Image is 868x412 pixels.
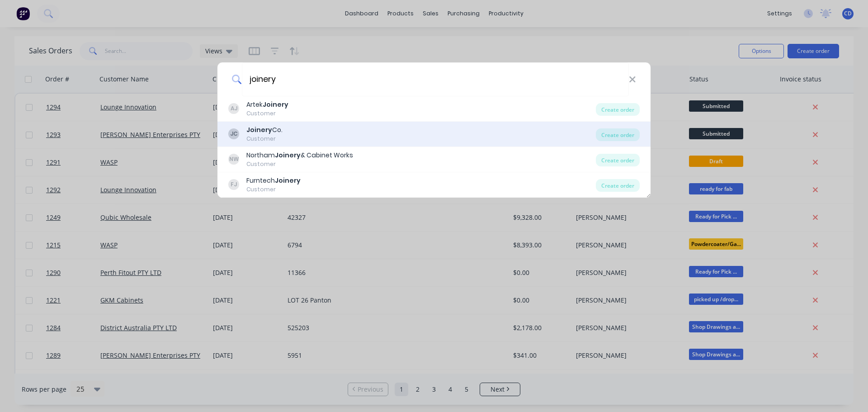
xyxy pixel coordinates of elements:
div: Create order [596,103,640,116]
b: Joinery [263,100,288,109]
b: Joinery [246,125,272,134]
div: Furntech [246,176,301,185]
div: Create order [596,128,640,141]
b: Joinery [275,151,301,160]
div: Customer [246,185,301,194]
div: Co. [246,125,283,135]
div: Northam & Cabinet Works [246,151,353,160]
b: Joinery [275,176,301,185]
div: Customer [246,135,283,143]
div: Customer [246,160,353,168]
div: Artek [246,100,288,109]
div: Create order [596,179,640,192]
div: NW [228,154,239,165]
div: Create order [596,154,640,166]
input: Enter a customer name to create a new order... [242,62,629,96]
div: Customer [246,109,288,118]
div: FJ [228,179,239,190]
div: AJ [228,103,239,114]
div: JC [228,128,239,139]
